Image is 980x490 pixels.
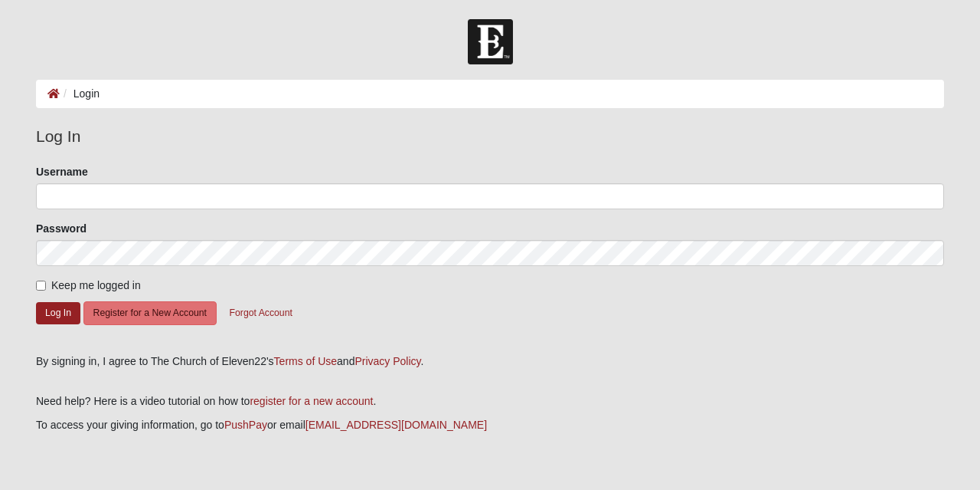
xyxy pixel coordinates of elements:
[36,281,46,291] input: Keep me logged in
[305,419,487,431] a: [EMAIL_ADDRESS][DOMAIN_NAME]
[36,393,944,409] p: Need help? Here is a video tutorial on how to .
[468,19,513,64] img: Church of Eleven22 Logo
[224,419,267,431] a: PushPay
[36,354,944,370] div: By signing in, I agree to The Church of Eleven22's and .
[36,417,944,433] p: To access your giving information, go to or email
[354,355,420,367] a: Privacy Policy
[250,395,373,407] a: register for a new account
[274,355,337,367] a: Terms of Use
[36,124,944,149] legend: Log In
[220,301,302,325] button: Forgot Account
[36,164,88,179] label: Username
[51,279,141,291] span: Keep me logged in
[83,301,217,325] button: Register for a New Account
[36,302,80,324] button: Log In
[60,86,100,102] li: Login
[36,221,87,236] label: Password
